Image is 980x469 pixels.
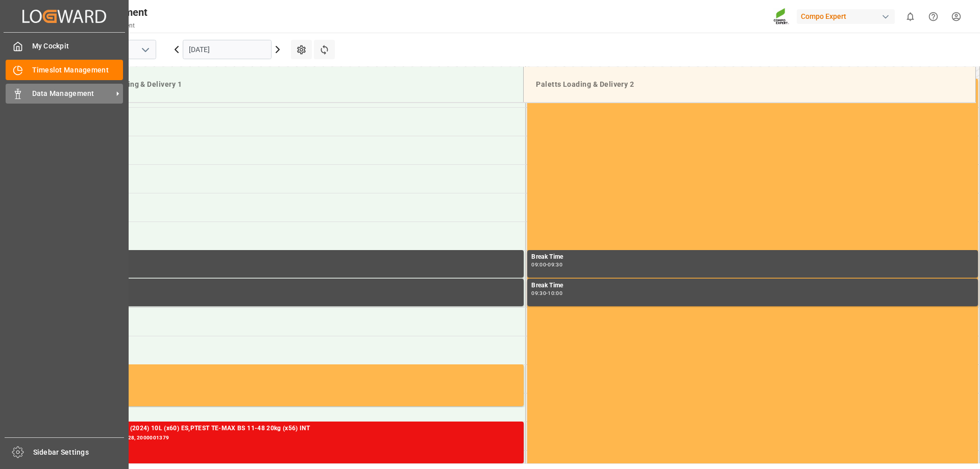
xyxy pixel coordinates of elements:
[531,252,974,262] div: Break Time
[77,252,520,262] div: Break Time
[183,40,272,59] input: DD.MM.YYYY
[77,424,520,434] div: BFL KELP BIO SL (2024) 10L (x60) ES,PTEST TE-MAX BS 11-48 20kg (x56) INT
[77,366,520,377] div: Occupied
[33,447,125,458] span: Sidebar Settings
[797,9,895,24] div: Compo Expert
[546,262,548,267] div: -
[899,5,922,28] button: show 0 new notifications
[773,8,790,26] img: Screenshot%202023-09-29%20at%2010.02.21.png_1712312052.png
[532,75,967,94] div: Paletts Loading & Delivery 2
[6,60,123,80] a: Timeslot Management
[531,281,974,291] div: Break Time
[797,7,899,26] button: Compo Expert
[32,65,124,76] span: Timeslot Management
[922,5,945,28] button: Help Center
[77,281,520,291] div: Break Time
[77,434,520,442] div: Main ref : 6100001728, 2000001379
[548,291,562,295] div: 10:00
[32,41,124,52] span: My Cockpit
[548,262,562,267] div: 09:30
[531,291,546,295] div: 09:30
[32,88,113,99] span: Data Management
[531,262,546,267] div: 09:00
[137,42,153,58] button: open menu
[546,291,548,295] div: -
[6,36,123,56] a: My Cockpit
[80,75,515,94] div: Paletts Loading & Delivery 1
